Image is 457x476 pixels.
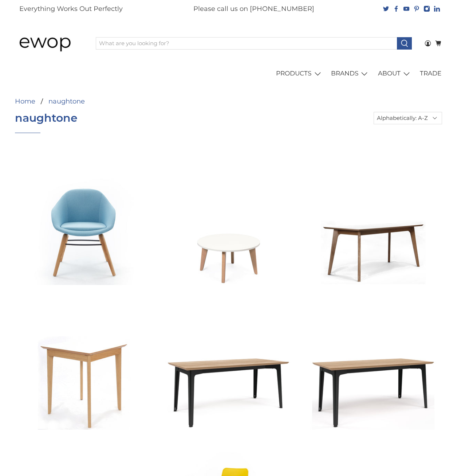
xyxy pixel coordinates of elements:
[15,112,78,124] h1: naughtone
[15,98,35,105] a: Home
[15,292,152,430] img: Dalby Square Café Table
[19,4,123,14] p: Everything Works Out Perfectly
[160,292,297,430] img: Fold Metal Table 1600x800
[416,63,446,84] a: TRADE
[193,4,314,14] p: Please call us on [PHONE_NUMBER]
[48,98,85,105] a: naughtone
[327,63,374,84] a: BRANDS
[304,148,442,285] img: Dalby Meeting Table 1600x800
[160,148,297,285] img: Dalby Coffee Table
[374,63,416,84] a: ABOUT
[272,63,327,84] a: PRODUCTS
[304,292,442,430] img: Fold Metal Table 1800x800
[15,148,152,285] img: Always Chair Wooden Base
[11,63,445,84] nav: main navigation
[15,98,181,105] nav: breadcrumbs
[96,37,398,50] input: What are you looking for?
